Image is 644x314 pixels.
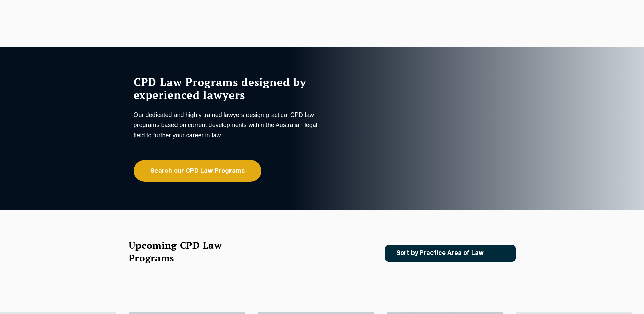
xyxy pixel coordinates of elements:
h1: CPD Law Programs designed by experienced lawyers [134,75,320,101]
img: Icon [495,250,502,256]
h2: Upcoming CPD Law Programs [129,239,239,264]
a: Search our CPD Law Programs [134,160,261,182]
a: Sort by Practice Area of Law [385,245,516,262]
p: Our dedicated and highly trained lawyers design practical CPD law programs based on current devel... [134,110,320,140]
